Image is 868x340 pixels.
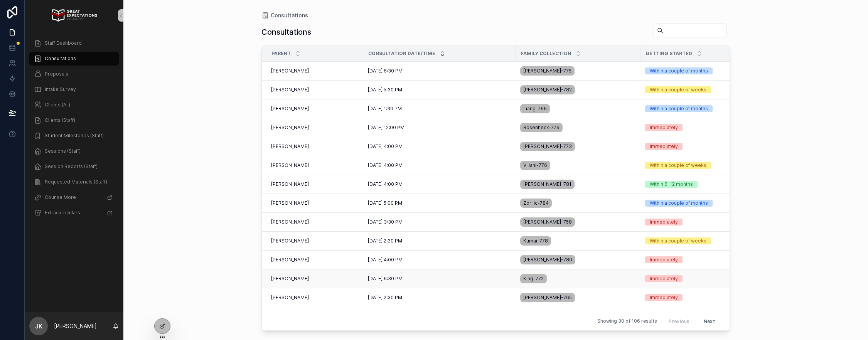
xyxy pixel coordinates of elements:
span: Proposals [45,71,68,77]
div: Immediately [650,275,678,282]
a: Viliani-776 [520,159,636,172]
a: [PERSON_NAME]-773 [520,140,636,153]
div: Within a couple of months [650,67,708,74]
a: [PERSON_NAME] [271,238,359,244]
a: [PERSON_NAME]-758 [520,216,636,228]
span: Liang-766 [523,106,547,112]
div: Immediately [650,143,678,150]
a: Staff Dashboard [29,36,119,50]
span: [PERSON_NAME] [271,143,309,150]
div: Immediately [650,219,678,226]
div: Immediately [650,124,678,131]
span: [DATE] 2:30 PM [368,295,402,301]
p: [PERSON_NAME] [54,322,97,330]
span: [PERSON_NAME]-775 [523,68,571,74]
a: [PERSON_NAME] [271,68,359,74]
a: Immediately [645,143,737,150]
a: [DATE] 6:30 PM [368,276,511,282]
a: Liang-766 [520,103,636,115]
span: Getting Started [646,50,692,57]
a: Intake Survey [29,82,119,96]
span: Family collection [521,50,571,57]
a: [DATE] 6:30 PM [368,68,511,74]
span: Intake Survey [45,86,76,93]
a: Clients (All) [29,98,119,112]
a: Tenazas-764 [520,310,636,323]
span: [PERSON_NAME] [271,238,309,244]
span: [PERSON_NAME] [271,200,309,206]
span: [DATE] 4:00 PM [368,257,403,263]
a: [PERSON_NAME] [271,181,359,187]
h1: Consultations [261,27,311,37]
a: Immediately [645,275,737,282]
a: [PERSON_NAME] [271,257,359,263]
span: [PERSON_NAME] [271,295,309,301]
a: Proposals [29,67,119,81]
span: [PERSON_NAME] [271,276,309,282]
span: [DATE] 1:30 PM [368,106,402,112]
span: Consultation Date/Time [368,50,435,57]
a: Within a couple of weeks [645,162,737,169]
a: [PERSON_NAME]-781 [520,178,636,190]
a: [PERSON_NAME]-780 [520,254,636,266]
div: Within a couple of weeks [650,86,706,93]
a: [DATE] 1:30 PM [368,106,511,112]
a: [DATE] 12:00 PM [368,125,511,131]
a: [DATE] 4:00 PM [368,181,511,187]
a: [PERSON_NAME] [271,162,359,168]
span: Consultations [45,56,76,62]
a: Immediately [645,124,737,131]
span: [PERSON_NAME] [271,87,309,93]
a: Within a couple of months [645,67,737,74]
a: Within a couple of months [645,200,737,207]
span: [DATE] 5:30 PM [368,87,402,93]
a: King-772 [520,273,636,285]
span: Parent [271,50,291,57]
a: Immediately [645,294,737,301]
span: Student Milestones (Staff) [45,133,104,139]
a: [DATE] 2:30 PM [368,295,511,301]
span: [PERSON_NAME] [271,106,309,112]
span: [PERSON_NAME]-782 [523,87,572,93]
span: King-772 [523,276,544,282]
a: [PERSON_NAME] [271,276,359,282]
span: [DATE] 12:00 PM [368,125,405,131]
span: [DATE] 3:30 PM [368,219,403,225]
div: Within a couple of weeks [650,237,706,244]
span: [DATE] 4:00 PM [368,162,403,168]
a: CounselMore [29,190,119,204]
div: scrollable content [25,31,123,230]
span: [PERSON_NAME] [271,125,309,131]
span: [PERSON_NAME]-781 [523,181,571,187]
span: [PERSON_NAME] [271,257,309,263]
a: Immediately [645,219,737,226]
a: Within a couple of months [645,105,737,112]
a: Consultations [29,52,119,66]
span: [DATE] 2:30 PM [368,238,402,244]
a: [PERSON_NAME] [271,219,359,225]
span: [PERSON_NAME] [271,68,309,74]
a: Clients (Staff) [29,113,119,127]
img: App logo [51,9,97,22]
span: Session Reports (Staff) [45,163,98,170]
a: [PERSON_NAME] [271,295,359,301]
a: [PERSON_NAME] [271,125,359,131]
span: [DATE] 6:30 PM [368,68,403,74]
a: [PERSON_NAME] [271,200,359,206]
a: [DATE] 3:30 PM [368,219,511,225]
a: Zdrilic-784 [520,197,636,209]
span: Consultations [271,12,308,19]
a: [PERSON_NAME]-775 [520,65,636,77]
span: [PERSON_NAME] [271,181,309,187]
a: Kumai-778 [520,235,636,247]
a: [PERSON_NAME]-765 [520,291,636,304]
a: [DATE] 4:00 PM [368,257,511,263]
a: Sessions (Staff) [29,144,119,158]
span: Clients (All) [45,102,70,108]
a: Consultations [261,12,308,19]
a: Requested Materials (Staff) [29,175,119,189]
span: Clients (Staff) [45,117,75,123]
span: [PERSON_NAME] [271,162,309,168]
a: Session Reports (Staff) [29,160,119,173]
a: Within 6-12 months [645,181,737,188]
